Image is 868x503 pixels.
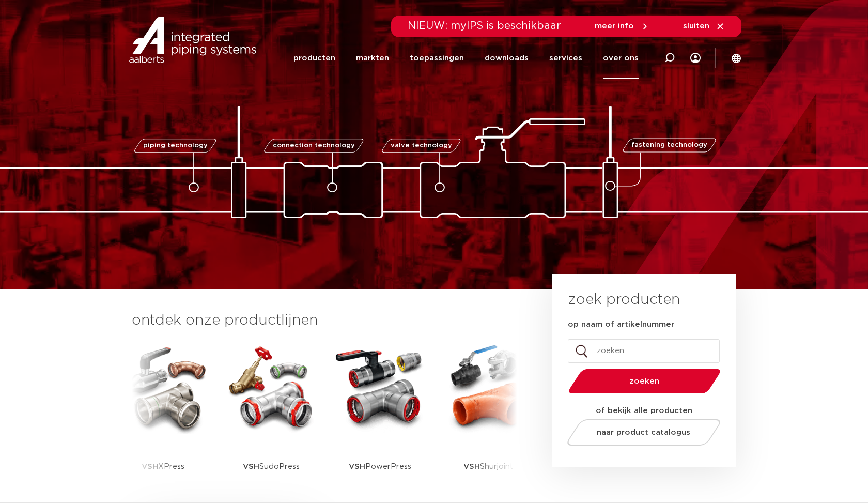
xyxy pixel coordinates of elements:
strong: VSH [349,463,365,470]
a: markten [356,37,389,79]
h3: ontdek onze productlijnen [132,310,517,331]
h3: zoek producten [568,289,680,310]
p: XPress [142,434,184,499]
p: PowerPress [349,434,411,499]
strong: VSH [463,463,480,470]
span: sluiten [683,22,709,30]
p: SudoPress [243,434,300,499]
a: VSHShurjoint [442,341,535,499]
span: fastening technology [631,142,707,149]
nav: Menu [293,37,639,79]
a: over ons [603,37,639,79]
strong: VSH [142,463,158,470]
button: zoeken [565,368,725,394]
span: connection technology [273,142,355,149]
a: sluiten [683,22,725,31]
span: naar product catalogus [597,429,691,436]
p: Shurjoint [463,434,514,499]
strong: VSH [243,463,259,470]
div: my IPS [690,37,701,79]
a: downloads [485,37,529,79]
span: NIEUW: myIPS is beschikbaar [408,21,561,31]
span: piping technology [143,142,207,149]
span: valve technology [390,142,452,149]
label: op naam of artikelnummer [568,319,674,330]
strong: of bekijk alle producten [596,407,692,415]
a: naar product catalogus [565,419,723,446]
a: producten [293,37,335,79]
a: meer info [595,22,649,31]
a: services [549,37,582,79]
span: zoeken [595,377,694,385]
a: VSHSudoPress [225,341,318,499]
a: VSHPowerPress [333,341,426,499]
a: toepassingen [410,37,464,79]
a: VSHXPress [116,341,209,499]
span: meer info [595,22,634,30]
input: zoeken [568,339,720,363]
